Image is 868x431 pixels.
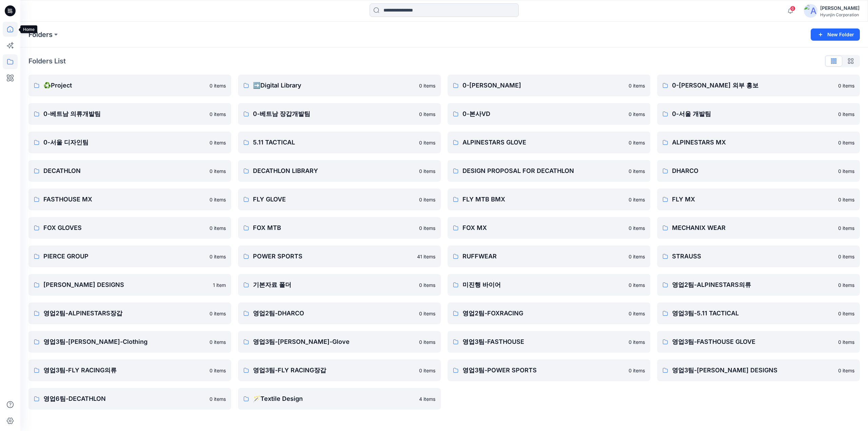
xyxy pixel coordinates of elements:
p: 0 items [629,281,645,289]
p: 영업3팀-FLY RACING장갑 [253,366,415,375]
span: 6 [790,6,795,11]
p: PIERCE GROUP [43,252,205,261]
a: 영업2팀-DHARCO0 items [238,302,441,324]
p: 영업2팀-DHARCO [253,309,415,318]
p: 0 items [629,82,645,89]
a: 영업3팀-POWER SPORTS0 items [448,359,650,381]
p: FOX MTB [253,223,415,233]
p: ➡️Digital Library [253,81,415,90]
p: FLY MX [672,195,834,204]
p: 0 items [210,338,226,346]
p: 영업3팀-POWER SPORTS [462,366,625,375]
p: 0-베트남 장갑개발팀 [253,109,415,119]
a: 0-[PERSON_NAME] 외부 홍보0 items [657,75,860,96]
p: 영업3팀-FASTHOUSE GLOVE [672,337,834,347]
a: FLY GLOVE0 items [238,189,441,210]
p: ♻️Project [43,81,205,90]
a: 0-[PERSON_NAME]0 items [448,75,650,96]
a: 영업3팀-FASTHOUSE GLOVE0 items [657,331,860,353]
p: 0 items [629,310,645,317]
p: 0 items [838,338,854,346]
a: FOX MX0 items [448,217,650,239]
button: New Folder [811,28,860,41]
p: [PERSON_NAME] DESIGNS [43,280,209,290]
p: 영업3팀-[PERSON_NAME]-Glove [253,337,415,347]
p: DECATHLON LIBRARY [253,166,415,176]
p: 0 items [419,111,435,118]
p: 영업6팀-DECATHLON [43,394,205,404]
a: 영업3팀-FASTHOUSE0 items [448,331,650,353]
a: STRAUSS0 items [657,246,860,267]
p: 0 items [210,82,226,89]
p: 0 items [838,224,854,232]
a: 영업6팀-DECATHLON0 items [28,388,231,410]
p: 4 items [419,395,435,403]
p: 영업2팀-ALPINESTARS장갑 [43,309,205,318]
a: ➡️Digital Library0 items [238,75,441,96]
img: avatar [804,4,817,18]
p: 0 items [210,224,226,232]
p: 0 items [210,111,226,118]
a: 0-베트남 의류개발팀0 items [28,103,231,125]
p: DESIGN PROPOSAL FOR DECATHLON [462,166,625,176]
p: 0 items [210,310,226,317]
a: POWER SPORTS41 items [238,246,441,267]
p: 0 items [210,367,226,374]
p: FLY MTB BMX [462,195,625,204]
p: 미진행 바이어 [462,280,625,290]
p: 0-서울 디자인팀 [43,138,205,147]
p: 0 items [210,395,226,403]
p: 0 items [419,338,435,346]
a: [PERSON_NAME] DESIGNS1 item [28,274,231,296]
p: RUFFWEAR [462,252,625,261]
a: ♻️Project0 items [28,75,231,96]
p: 0 items [210,253,226,260]
a: Folders [28,30,53,39]
p: 영업2팀-FOXRACING [462,309,625,318]
p: 영업3팀-FASTHOUSE [462,337,625,347]
a: ALPINESTARS GLOVE0 items [448,132,650,153]
div: Hyunjin Corporation [820,12,860,17]
p: 0 items [419,224,435,232]
p: 영업3팀-[PERSON_NAME] DESIGNS [672,366,834,375]
p: 0 items [419,367,435,374]
a: 영업2팀-FOXRACING0 items [448,302,650,324]
p: 0 items [629,338,645,346]
p: 0 items [838,196,854,203]
p: 0 items [629,139,645,146]
a: 기본자료 폴더0 items [238,274,441,296]
a: 영업3팀-[PERSON_NAME] DESIGNS0 items [657,359,860,381]
p: ALPINESTARS GLOVE [462,138,625,147]
a: DESIGN PROPOSAL FOR DECATHLON0 items [448,160,650,182]
p: FOX GLOVES [43,223,205,233]
p: DHARCO [672,166,834,176]
a: 0-베트남 장갑개발팀0 items [238,103,441,125]
a: FOX MTB0 items [238,217,441,239]
p: 5.11 TACTICAL [253,138,415,147]
p: 0 items [419,168,435,175]
p: 0 items [210,196,226,203]
a: 영업3팀-[PERSON_NAME]-Glove0 items [238,331,441,353]
p: FLY GLOVE [253,195,415,204]
a: FOX GLOVES0 items [28,217,231,239]
p: 0 items [419,196,435,203]
p: STRAUSS [672,252,834,261]
a: DECATHLON0 items [28,160,231,182]
p: 0 items [629,196,645,203]
a: FLY MTB BMX0 items [448,189,650,210]
a: PIERCE GROUP0 items [28,246,231,267]
p: 0 items [419,82,435,89]
p: 0 items [838,281,854,289]
a: 영업3팀-FLY RACING의류0 items [28,359,231,381]
a: 영업2팀-ALPINESTARS의류0 items [657,274,860,296]
a: 영업2팀-ALPINESTARS장갑0 items [28,302,231,324]
a: 영업3팀-5.11 TACTICAL0 items [657,302,860,324]
p: 0 items [210,168,226,175]
a: 0-본사VD0 items [448,103,650,125]
a: FASTHOUSE MX0 items [28,189,231,210]
div: [PERSON_NAME] [820,4,860,12]
p: Folders List [28,56,66,66]
a: 5.11 TACTICAL0 items [238,132,441,153]
p: 0 items [838,139,854,146]
p: 0 items [838,367,854,374]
